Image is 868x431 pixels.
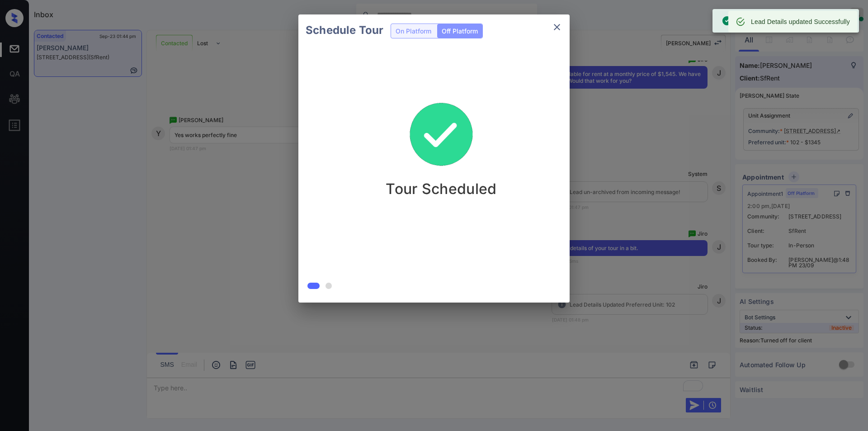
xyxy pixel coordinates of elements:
[751,14,850,30] div: Lead Details updated Successfully
[298,14,391,46] h2: Schedule Tour
[548,18,566,36] button: close
[722,12,843,30] div: Off-Platform Tour scheduled successfully
[386,180,496,198] p: Tour Scheduled
[396,90,486,180] img: success.888e7dccd4847a8d9502.gif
